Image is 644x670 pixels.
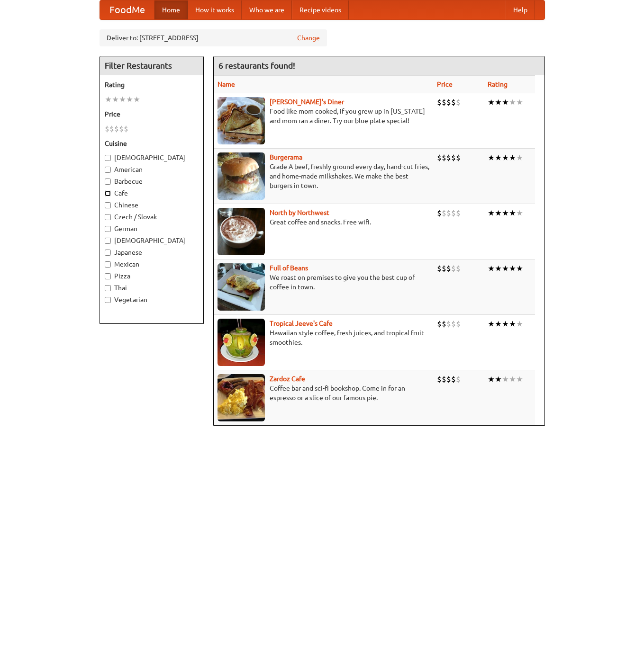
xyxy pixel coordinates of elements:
[488,152,495,163] li: ★
[516,263,523,274] li: ★
[109,124,114,134] li: $
[105,226,111,232] input: German
[442,97,446,107] li: $
[446,152,451,163] li: $
[451,319,456,329] li: $
[105,179,111,185] input: Barbecue
[509,263,516,274] li: ★
[218,263,265,311] img: beans.jpg
[509,97,516,107] li: ★
[437,374,442,384] li: $
[105,190,111,197] input: Cafe
[154,0,188,19] a: Home
[218,374,265,421] img: zardoz.jpg
[218,328,429,347] p: Hawaiian style coffee, fresh juices, and tropical fruit smoothies.
[119,94,126,105] li: ★
[119,124,124,134] li: $
[105,224,199,233] label: German
[451,97,456,107] li: $
[456,152,461,163] li: $
[451,152,456,163] li: $
[105,259,199,269] label: Mexican
[437,319,442,329] li: $
[442,152,446,163] li: $
[516,208,523,218] li: ★
[218,152,265,200] img: burgerama.jpg
[456,263,461,274] li: $
[218,97,265,144] img: sallys.jpg
[509,319,516,329] li: ★
[100,0,154,19] a: FoodMe
[105,124,109,134] li: $
[451,263,456,274] li: $
[495,263,502,274] li: ★
[105,285,111,291] input: Thai
[114,124,119,134] li: $
[105,153,199,162] label: [DEMOGRAPHIC_DATA]
[456,374,461,384] li: $
[105,165,199,174] label: American
[446,374,451,384] li: $
[437,208,442,218] li: $
[105,212,199,222] label: Czech / Slovak
[188,0,242,19] a: How it works
[218,319,265,366] img: jeeves.jpg
[495,152,502,163] li: ★
[516,97,523,107] li: ★
[446,263,451,274] li: $
[509,152,516,163] li: ★
[442,263,446,274] li: $
[516,152,523,163] li: ★
[446,97,451,107] li: $
[270,153,302,161] b: Burgerama
[105,167,111,173] input: American
[270,98,344,106] a: [PERSON_NAME]'s Diner
[509,374,516,384] li: ★
[488,208,495,218] li: ★
[451,208,456,218] li: $
[133,94,140,105] li: ★
[502,319,509,329] li: ★
[270,209,329,216] a: North by Northwest
[297,33,320,43] a: Change
[105,155,111,161] input: [DEMOGRAPHIC_DATA]
[270,375,305,383] b: Zardoz Cafe
[442,208,446,218] li: $
[270,264,308,272] a: Full of Beans
[218,217,429,227] p: Great coffee and snacks. Free wifi.
[488,97,495,107] li: ★
[105,139,199,148] h5: Cuisine
[105,200,199,210] label: Chinese
[442,374,446,384] li: $
[218,208,265,255] img: north.jpg
[502,374,509,384] li: ★
[451,374,456,384] li: $
[105,261,111,268] input: Mexican
[105,177,199,186] label: Barbecue
[446,319,451,329] li: $
[270,320,333,327] a: Tropical Jeeve's Cafe
[105,271,199,281] label: Pizza
[105,202,111,208] input: Chinese
[218,107,429,125] p: Food like mom cooked, if you grew up in [US_STATE] and mom ran a diner. Try our blue plate special!
[292,0,349,19] a: Recipe videos
[218,61,295,70] ng-pluralize: 6 restaurants found!
[218,384,429,402] p: Coffee bar and sci-fi bookshop. Come in for an espresso or a slice of our famous pie.
[502,97,509,107] li: ★
[516,374,523,384] li: ★
[456,97,461,107] li: $
[112,94,119,105] li: ★
[488,319,495,329] li: ★
[437,97,442,107] li: $
[442,319,446,329] li: $
[218,80,235,88] a: Name
[456,319,461,329] li: $
[437,152,442,163] li: $
[105,94,112,105] li: ★
[100,56,203,75] h4: Filter Restaurants
[495,374,502,384] li: ★
[488,263,495,274] li: ★
[502,208,509,218] li: ★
